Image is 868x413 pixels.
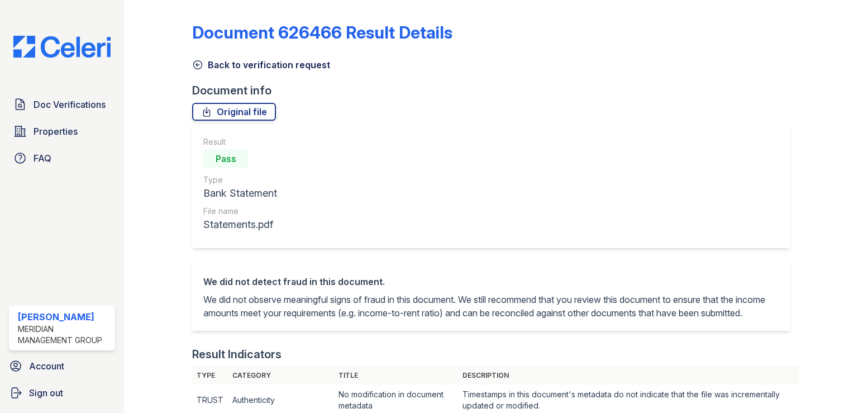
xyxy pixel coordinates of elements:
a: Sign out [4,382,120,404]
div: File name [203,206,277,217]
div: Pass [203,150,248,168]
th: Category [228,367,334,384]
div: Result [203,136,277,148]
div: Document info [192,83,799,98]
div: Meridian Management Group [18,324,111,346]
span: Sign out [29,386,63,400]
iframe: chat widget [821,368,857,402]
span: FAQ [34,151,51,165]
div: [PERSON_NAME] [18,310,111,324]
span: Doc Verifications [34,98,106,111]
div: Statements.pdf [203,217,277,232]
a: FAQ [9,147,115,169]
a: Original file [192,103,276,121]
th: Title [334,367,458,384]
img: CE_Logo_Blue-a8612792a0a2168367f1c8372b55b34899dd931a85d93a1a3d3e32e68fde9ad4.png [4,36,120,58]
a: Document 626466 Result Details [192,22,452,42]
th: Description [458,367,800,384]
a: Doc Verifications [9,93,115,116]
span: Properties [34,125,78,138]
a: Back to verification request [192,58,330,72]
th: Type [192,367,228,384]
div: We did not detect fraud in this document. [203,275,779,288]
div: Bank Statement [203,186,277,201]
p: We did not observe meaningful signs of fraud in this document. We still recommend that you review... [203,293,779,320]
a: Account [4,355,120,377]
a: Properties [9,120,115,143]
div: Result Indicators [192,346,282,362]
div: Type [203,174,277,186]
span: Account [29,359,64,373]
